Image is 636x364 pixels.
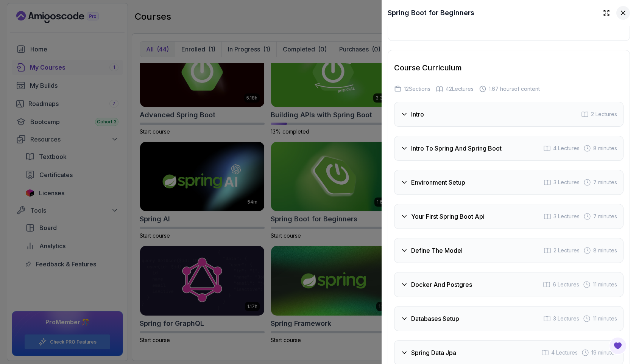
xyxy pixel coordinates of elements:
[489,85,540,93] span: 1.67 hours of content
[553,247,580,254] span: 2 Lectures
[411,212,485,221] h3: Your First Spring Boot Api
[388,8,474,18] h2: Spring Boot for Beginners
[593,315,617,322] span: 11 minutes
[411,178,465,187] h3: Environment Setup
[394,102,624,127] button: Intro2 Lectures
[394,272,624,297] button: Docker And Postgres6 Lectures 11 minutes
[411,314,459,323] h3: Databases Setup
[591,110,617,118] span: 2 Lectures
[551,349,578,356] span: 4 Lectures
[553,213,580,220] span: 3 Lectures
[593,145,617,152] span: 8 minutes
[553,281,579,288] span: 6 Lectures
[394,170,624,195] button: Environment Setup3 Lectures 7 minutes
[411,246,463,255] h3: Define The Model
[600,6,613,20] button: Expand drawer
[609,337,627,355] button: Open Feedback Button
[593,213,617,220] span: 7 minutes
[411,144,502,153] h3: Intro To Spring And Spring Boot
[394,204,624,229] button: Your First Spring Boot Api3 Lectures 7 minutes
[394,62,624,73] h2: Course Curriculum
[553,145,580,152] span: 4 Lectures
[553,315,579,322] span: 3 Lectures
[394,306,624,331] button: Databases Setup3 Lectures 11 minutes
[553,179,580,186] span: 3 Lectures
[411,110,424,119] h3: Intro
[593,247,617,254] span: 8 minutes
[404,85,430,93] span: 12 Sections
[394,238,624,263] button: Define The Model2 Lectures 8 minutes
[411,280,472,289] h3: Docker And Postgres
[593,281,617,288] span: 11 minutes
[593,179,617,186] span: 7 minutes
[446,85,474,93] span: 42 Lectures
[394,136,624,161] button: Intro To Spring And Spring Boot4 Lectures 8 minutes
[411,348,456,357] h3: Spring Data Jpa
[591,349,617,356] span: 19 minutes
